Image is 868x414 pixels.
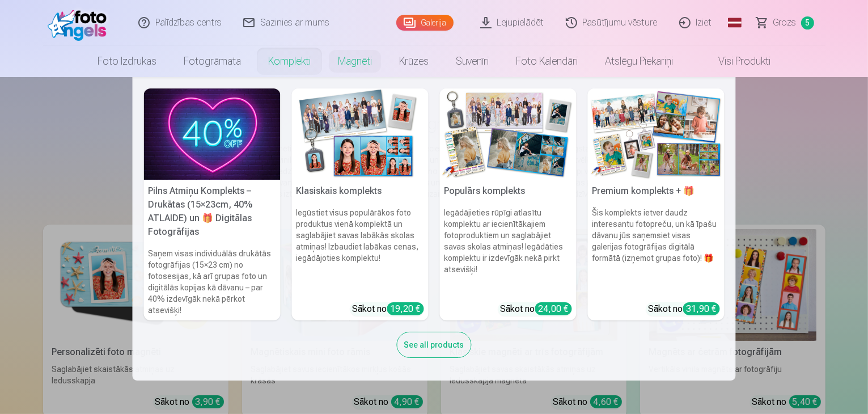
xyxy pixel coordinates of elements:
h5: Klasiskais komplekts [292,180,429,202]
div: Sākot no [353,302,424,316]
a: Fotogrāmata [170,45,255,77]
a: Populārs komplektsPopulārs komplektsIegādājieties rūpīgi atlasītu komplektu ar iecienītākajiem fo... [440,88,577,320]
img: Premium komplekts + 🎁 [588,88,725,180]
a: Atslēgu piekariņi [591,45,687,77]
div: 31,90 € [683,302,720,315]
h5: Pilns Atmiņu Komplekts – Drukātas (15×23cm, 40% ATLAIDE) un 🎁 Digitālas Fotogrāfijas [144,180,281,243]
h6: Iegādājieties rūpīgi atlasītu komplektu ar iecienītākajiem fotoproduktiem un saglabājiet savas sk... [440,202,577,298]
a: See all products [397,338,472,350]
a: Visi produkti [687,45,784,77]
a: Premium komplekts + 🎁 Premium komplekts + 🎁Šis komplekts ietver daudz interesantu fotopreču, un k... [588,88,725,320]
h6: Iegūstiet visus populārākos foto produktus vienā komplektā un saglabājiet savas labākās skolas at... [292,202,429,298]
h5: Premium komplekts + 🎁 [588,180,725,202]
div: Sākot no [501,302,572,316]
img: /fa1 [48,5,113,41]
h6: Šis komplekts ietver daudz interesantu fotopreču, un kā īpašu dāvanu jūs saņemsiet visas galerija... [588,202,725,298]
a: Komplekti [255,45,324,77]
a: Suvenīri [442,45,502,77]
span: Grozs [773,16,797,29]
div: See all products [397,332,472,358]
img: Populārs komplekts [440,88,577,180]
a: Pilns Atmiņu Komplekts – Drukātas (15×23cm, 40% ATLAIDE) un 🎁 Digitālas Fotogrāfijas Pilns Atmiņu... [144,88,281,320]
a: Galerija [396,15,454,31]
div: Sākot no [649,302,720,316]
a: Klasiskais komplektsKlasiskais komplektsIegūstiet visus populārākos foto produktus vienā komplekt... [292,88,429,320]
a: Foto kalendāri [502,45,591,77]
a: Foto izdrukas [84,45,170,77]
h5: Populārs komplekts [440,180,577,202]
div: 19,20 € [387,302,424,315]
h6: Saņem visas individuālās drukātās fotogrāfijas (15×23 cm) no fotosesijas, kā arī grupas foto un d... [144,243,281,320]
img: Pilns Atmiņu Komplekts – Drukātas (15×23cm, 40% ATLAIDE) un 🎁 Digitālas Fotogrāfijas [144,88,281,180]
a: Krūzes [386,45,442,77]
div: 24,00 € [535,302,572,315]
a: Magnēti [324,45,386,77]
img: Klasiskais komplekts [292,88,429,180]
span: 5 [801,16,814,29]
